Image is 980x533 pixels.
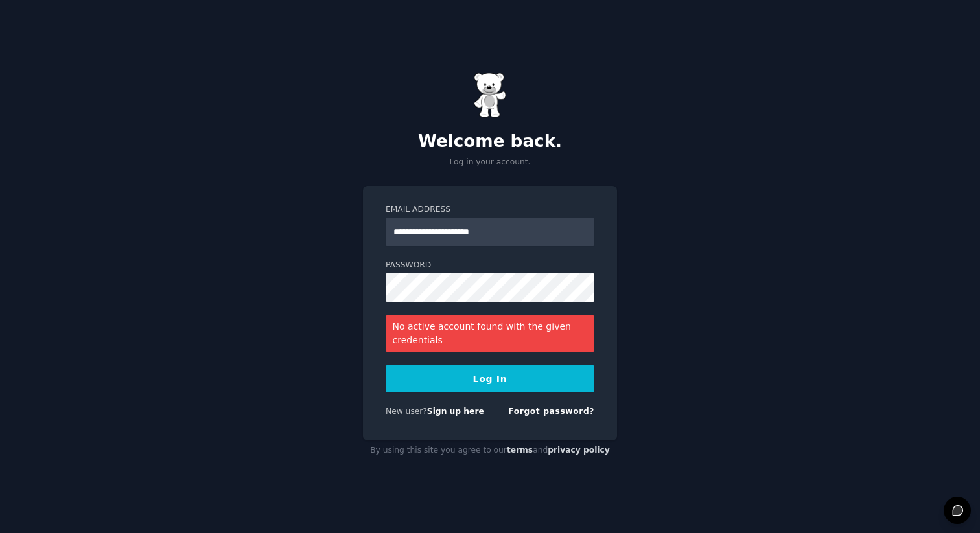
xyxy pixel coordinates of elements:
[386,365,594,392] button: Log In
[508,407,594,416] a: Forgot password?
[363,440,617,461] div: By using this site you agree to our and
[363,157,617,168] p: Log in your account.
[386,260,594,271] label: Password
[386,204,594,216] label: Email Address
[386,407,427,416] span: New user?
[474,73,506,118] img: Gummy Bear
[548,446,610,455] a: privacy policy
[507,446,533,455] a: terms
[363,131,617,152] h2: Welcome back.
[386,315,594,352] div: No active account found with the given credentials
[427,407,484,416] a: Sign up here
